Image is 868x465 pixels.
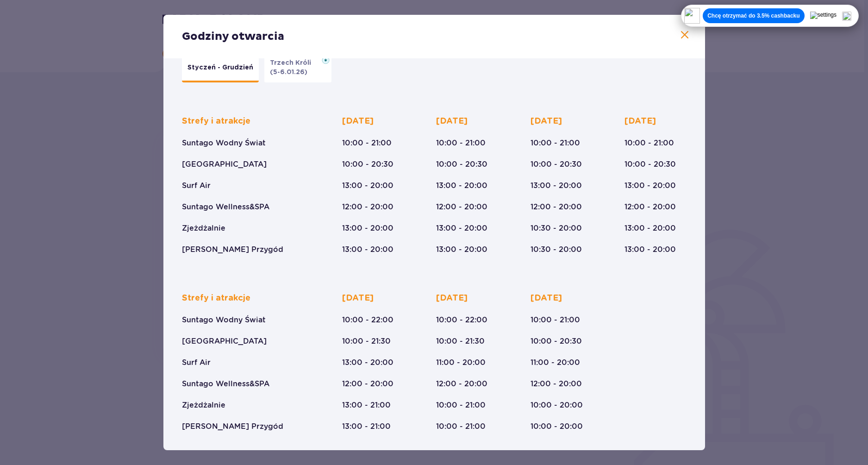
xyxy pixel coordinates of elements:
p: Suntago Wodny Świat [182,138,266,148]
p: 12:00 - 20:00 [436,379,487,389]
p: [PERSON_NAME] Przygód [182,421,283,432]
p: [GEOGRAPHIC_DATA] [182,159,267,170]
p: 13:00 - 20:00 [342,181,393,191]
p: [DATE] [531,293,562,304]
p: 12:00 - 20:00 [436,202,487,212]
p: [DATE] [531,116,562,127]
p: 12:00 - 20:00 [342,202,393,212]
p: 10:30 - 20:00 [531,245,582,255]
p: 10:00 - 21:00 [436,421,486,432]
p: 10:00 - 21:00 [342,138,392,148]
p: 13:00 - 21:00 [342,421,391,432]
p: Trzech Króli [270,58,317,68]
p: 13:00 - 20:00 [342,223,393,233]
p: 13:00 - 20:00 [436,223,487,233]
p: [GEOGRAPHIC_DATA] [182,336,267,346]
p: 13:00 - 20:00 [624,245,676,255]
p: Zjeżdżalnie [182,400,225,410]
p: 13:00 - 20:00 [436,181,487,191]
p: 10:00 - 20:30 [342,159,393,170]
p: 13:00 - 20:00 [531,181,582,191]
p: Zjeżdżalnie [182,223,225,233]
button: Styczeń - Grudzień [182,55,259,82]
p: [DATE] [436,293,468,304]
p: 10:00 - 22:00 [342,315,393,325]
p: [DATE] [436,116,468,127]
p: 12:00 - 20:00 [531,379,582,389]
p: Godziny otwarcia [182,30,284,44]
p: 10:00 - 20:30 [436,159,487,170]
p: Styczeń - Grudzień [187,63,253,72]
p: 13:00 - 20:00 [624,223,676,233]
p: Suntago Wellness&SPA [182,379,269,389]
p: 10:00 - 20:30 [531,159,582,170]
p: 10:00 - 21:00 [531,315,580,325]
p: 10:30 - 20:00 [531,223,582,233]
p: [PERSON_NAME] Przygód [182,245,283,255]
p: 10:00 - 20:00 [531,421,583,432]
p: 11:00 - 20:00 [436,358,486,368]
p: 12:00 - 20:00 [342,379,393,389]
p: (5-6.01.26) [270,68,307,77]
p: 12:00 - 20:00 [624,202,676,212]
p: [DATE] [342,293,374,304]
p: [DATE] [342,116,374,127]
p: Surf Air [182,181,211,191]
p: 13:00 - 20:00 [342,358,393,368]
p: 10:00 - 21:00 [436,400,486,410]
p: 13:00 - 20:00 [342,245,393,255]
p: Strefy i atrakcje [182,293,250,304]
p: 13:00 - 20:00 [624,181,676,191]
p: 10:00 - 21:00 [531,138,580,148]
p: 11:00 - 20:00 [531,358,580,368]
p: 10:00 - 20:00 [531,400,583,410]
p: 10:00 - 22:00 [436,315,487,325]
p: Surf Air [182,358,211,368]
p: 10:00 - 20:30 [531,336,582,346]
p: 10:00 - 21:00 [436,138,486,148]
p: Suntago Wodny Świat [182,315,266,325]
p: 10:00 - 21:30 [342,336,391,346]
p: 10:00 - 20:30 [624,159,676,170]
p: Strefy i atrakcje [182,116,250,127]
p: [DATE] [624,116,656,127]
p: 10:00 - 21:00 [624,138,674,148]
p: 13:00 - 20:00 [436,245,487,255]
button: Trzech Króli(5-6.01.26) [264,55,331,82]
p: 13:00 - 21:00 [342,400,391,410]
p: Suntago Wellness&SPA [182,202,269,212]
p: 10:00 - 21:30 [436,336,485,346]
p: 12:00 - 20:00 [531,202,582,212]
